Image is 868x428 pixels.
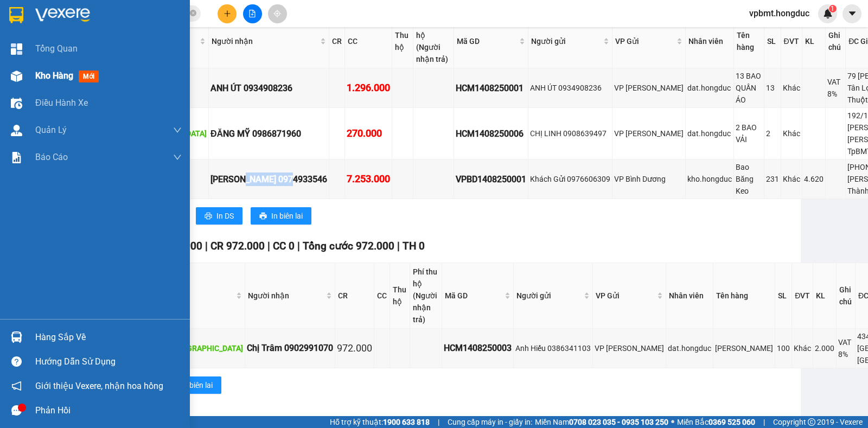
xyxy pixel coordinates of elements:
[826,15,846,68] th: Ghi chú
[668,342,711,354] div: dat.hongduc
[530,82,610,94] div: ANH ÚT 0934908236
[413,15,454,68] th: Phí thu hộ (Người nhận trả)
[444,341,512,355] div: HCM1408250003
[11,356,22,367] span: question-circle
[808,418,815,426] span: copyright
[595,342,664,354] div: VP [PERSON_NAME]
[454,68,528,108] td: HCM1408250001
[596,290,655,302] span: VP Gửi
[216,210,234,222] span: In DS
[271,210,303,222] span: In biên lai
[445,290,502,302] span: Mã GD
[535,416,668,428] span: Miền Nam
[11,331,22,343] img: warehouse-icon
[456,173,526,186] div: VPBD1408250001
[614,82,684,94] div: VP [PERSON_NAME]
[783,127,800,139] div: Khác
[35,354,182,370] div: Hướng dẫn sử dụng
[337,341,372,356] div: 972.000
[615,35,674,47] span: VP Gửi
[687,82,732,94] div: dat.hongduc
[147,240,202,252] span: Số KG 2000
[614,173,684,185] div: VP Bình Dương
[687,127,732,139] div: dat.hongduc
[224,10,231,17] span: plus
[173,126,182,135] span: down
[11,98,22,109] img: warehouse-icon
[35,329,182,346] div: Hàng sắp về
[569,418,668,426] strong: 0708 023 035 - 0935 103 250
[531,35,601,47] span: Người gửi
[843,4,861,23] button: caret-down
[671,420,674,424] span: ⚪️
[259,212,267,221] span: printer
[11,381,22,391] span: notification
[210,81,327,95] div: ANH ÚT 0934908236
[347,171,390,187] div: 7.253.000
[736,122,762,145] div: 2 BAO VẢI
[267,240,270,252] span: |
[212,35,318,47] span: Người nhận
[9,7,23,23] img: logo-vxr
[35,96,88,110] span: Điều hành xe
[515,342,591,354] div: Anh Hiếu 0386341103
[79,71,99,82] span: mới
[764,15,781,68] th: SL
[268,4,287,23] button: aim
[329,15,345,68] th: CR
[813,263,837,329] th: KL
[775,263,792,329] th: SL
[530,127,610,139] div: CHỊ LINH 0908639497
[205,212,212,221] span: printer
[210,240,265,252] span: CR 972.000
[766,82,779,94] div: 13
[161,376,221,394] button: printerIn biên lai
[347,80,390,95] div: 1.296.000
[181,379,213,391] span: In biên lai
[847,9,857,18] span: caret-down
[190,9,196,19] span: close-circle
[456,81,526,95] div: HCM1408250001
[612,108,686,159] td: VP Hồ Chí Minh
[612,68,686,108] td: VP Hồ Chí Minh
[35,379,163,393] span: Giới thiệu Vexere, nhận hoa hồng
[345,15,392,68] th: CC
[297,240,300,252] span: |
[273,240,295,252] span: CC 0
[457,35,517,47] span: Mã GD
[218,4,237,23] button: plus
[210,173,327,186] div: [PERSON_NAME] 0974933546
[792,263,813,329] th: ĐVT
[35,71,73,81] span: Kho hàng
[734,15,764,68] th: Tên hàng
[273,10,281,17] span: aim
[347,126,390,141] div: 270.000
[530,173,610,185] div: Khách Gửi 0976606309
[374,263,390,329] th: CC
[173,153,182,162] span: down
[827,76,844,100] div: VAT 8%
[403,240,425,252] span: TH 0
[454,159,528,199] td: VPBD1408250001
[802,15,826,68] th: KL
[438,416,439,428] span: |
[838,336,853,360] div: VAT 8%
[11,43,22,55] img: dashboard-icon
[248,10,256,17] span: file-add
[383,418,430,426] strong: 1900 633 818
[448,416,532,428] span: Cung cấp máy in - giấy in:
[614,127,684,139] div: VP [PERSON_NAME]
[35,123,67,137] span: Quản Lý
[686,15,734,68] th: Nhân viên
[11,71,22,82] img: warehouse-icon
[35,150,68,164] span: Báo cáo
[794,342,811,354] div: Khác
[11,125,22,136] img: warehouse-icon
[736,70,762,106] div: 13 BAO QUẦN ÁO
[251,207,311,225] button: printerIn biên lai
[713,263,775,329] th: Tên hàng
[736,161,762,197] div: Bao Băng Keo
[392,15,413,68] th: Thu hộ
[205,240,208,252] span: |
[741,7,818,20] span: vpbmt.hongduc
